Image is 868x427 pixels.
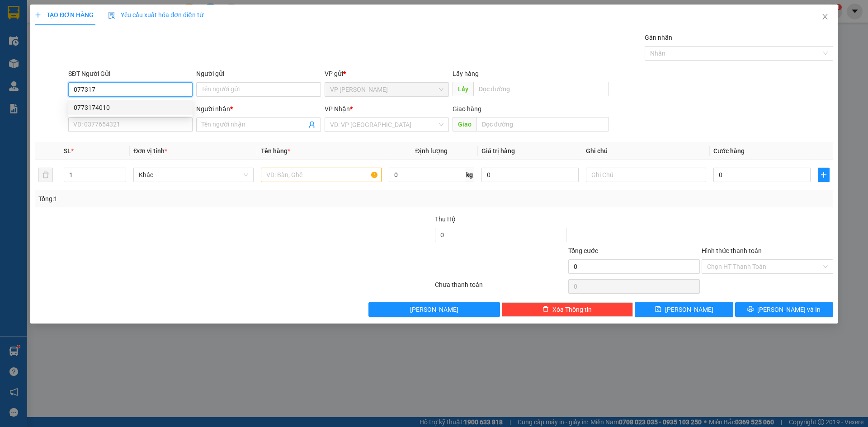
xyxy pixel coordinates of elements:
[108,12,115,19] img: icon
[38,168,53,182] button: delete
[415,147,448,155] span: Định lượng
[453,117,476,131] span: Giao
[453,105,481,113] span: Giao hàng
[261,147,290,155] span: Tên hàng
[818,171,829,178] span: plus
[68,100,193,115] div: 0773174010
[476,117,609,131] input: Dọc đường
[568,247,598,254] span: Tổng cước
[821,13,829,20] span: close
[35,11,94,19] span: TẠO ĐƠN HÀNG
[434,280,567,296] div: Chưa thanh toán
[818,168,830,182] button: plus
[735,302,833,317] button: printer[PERSON_NAME] và In
[747,306,754,313] span: printer
[38,194,335,204] div: Tổng: 1
[702,247,762,254] label: Hình thức thanh toán
[542,306,549,313] span: delete
[68,69,193,79] div: SĐT Người Gửi
[481,168,579,182] input: 0
[435,216,456,223] span: Thu Hộ
[757,305,821,314] span: [PERSON_NAME] và In
[812,5,838,30] button: Close
[645,34,672,41] label: Gán nhãn
[325,69,449,79] div: VP gửi
[665,305,713,314] span: [PERSON_NAME]
[655,306,661,313] span: save
[473,82,609,96] input: Dọc đường
[453,82,473,96] span: Lấy
[502,302,633,317] button: deleteXóa Thông tin
[196,104,321,114] div: Người nhận
[261,168,381,182] input: VD: Bàn, Ghế
[552,305,592,314] span: Xóa Thông tin
[196,69,321,79] div: Người gửi
[308,121,316,128] span: user-add
[453,70,479,77] span: Lấy hàng
[330,83,443,96] span: VP Phan Thiết
[713,147,745,155] span: Cước hàng
[74,103,187,113] div: 0773174010
[368,302,500,317] button: [PERSON_NAME]
[325,105,350,113] span: VP Nhận
[108,11,203,19] span: Yêu cầu xuất hóa đơn điện tử
[410,305,458,314] span: [PERSON_NAME]
[635,302,733,317] button: save[PERSON_NAME]
[586,168,706,182] input: Ghi Chú
[481,147,515,155] span: Giá trị hàng
[139,168,248,182] span: Khác
[64,147,71,155] span: SL
[133,147,167,155] span: Đơn vị tính
[582,142,710,160] th: Ghi chú
[35,12,41,18] span: plus
[465,168,474,182] span: kg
